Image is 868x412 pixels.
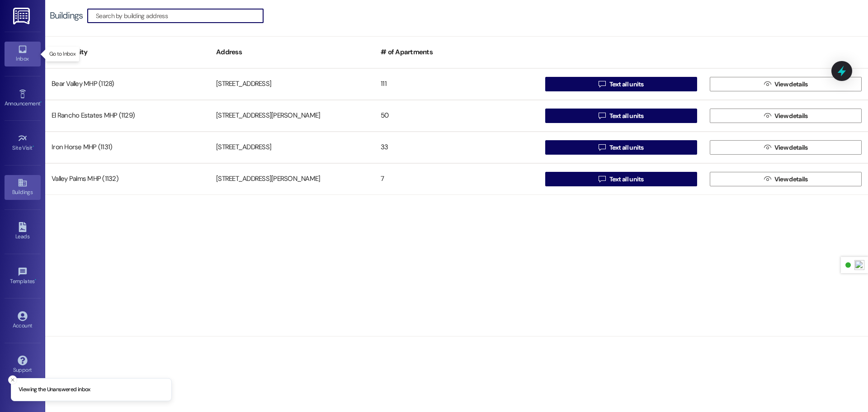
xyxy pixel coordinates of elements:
[599,175,605,183] i: 
[710,77,862,91] button: View details
[45,170,210,188] div: Valley Palms MHP (1132)
[764,144,771,151] i: 
[374,138,539,156] div: 33
[710,140,862,155] button: View details
[5,175,41,199] a: Buildings
[374,75,539,93] div: 111
[45,138,210,156] div: Iron Horse MHP (1131)
[764,175,771,183] i: 
[5,353,41,377] a: Support
[19,386,90,394] p: Viewing the Unanswered inbox
[374,107,539,125] div: 50
[764,112,771,119] i: 
[49,50,75,58] p: Go to Inbox
[374,170,539,188] div: 7
[50,11,83,20] div: Buildings
[764,81,771,88] i: 
[45,107,210,125] div: El Rancho Estates MHP (1129)
[5,131,41,155] a: Site Visit •
[774,175,808,184] span: View details
[609,111,644,121] span: Text all units
[545,109,697,123] button: Text all units
[5,264,41,289] a: Templates •
[45,75,210,93] div: Bear Valley MHP (1128)
[210,170,374,188] div: [STREET_ADDRESS][PERSON_NAME]
[210,107,374,125] div: [STREET_ADDRESS][PERSON_NAME]
[599,144,605,151] i: 
[210,75,374,93] div: [STREET_ADDRESS]
[710,172,862,186] button: View details
[774,80,808,89] span: View details
[45,41,210,63] div: Community
[545,172,697,186] button: Text all units
[8,375,17,384] button: Close toast
[13,8,32,24] img: ResiDesk Logo
[774,111,808,121] span: View details
[210,138,374,156] div: [STREET_ADDRESS]
[96,9,263,22] input: Search by building address
[609,143,644,152] span: Text all units
[5,42,41,66] a: Inbox
[210,41,374,63] div: Address
[710,109,862,123] button: View details
[5,308,41,333] a: Account
[5,219,41,244] a: Leads
[35,277,36,283] span: •
[609,80,644,89] span: Text all units
[545,77,697,91] button: Text all units
[599,81,605,88] i: 
[774,143,808,152] span: View details
[40,99,42,105] span: •
[374,41,539,63] div: # of Apartments
[33,143,34,150] span: •
[545,140,697,155] button: Text all units
[609,175,644,184] span: Text all units
[599,112,605,119] i: 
